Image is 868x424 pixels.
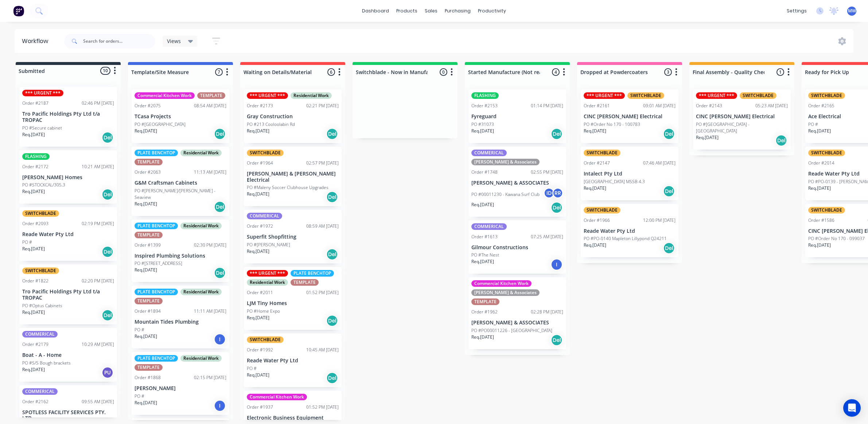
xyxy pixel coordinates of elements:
span: Views [167,37,181,45]
div: Order #2162 [22,398,48,405]
div: PLATE BENCHTOP [135,223,178,229]
div: 05:23 AM [DATE] [755,103,788,109]
div: COMMERICALOrder #197208:59 AM [DATE]Superfit ShopfittingPO #[PERSON_NAME]Req.[DATE]Del [244,210,342,263]
div: Open Intercom Messenger [843,399,861,417]
div: COMMERICAL [471,150,507,156]
p: PO #00011230 - Kawana Surf Club [471,191,540,198]
p: Reade Water Pty Ltd [22,231,114,238]
p: Req. [DATE] [696,134,719,141]
p: PO #Secure cabinet [22,125,62,131]
p: PO #Maleny Soccer Clubhouse Upgrades [247,184,328,191]
div: 02:55 PM [DATE] [531,169,563,176]
p: PO # [247,365,257,372]
div: 02:28 PM [DATE] [531,309,563,315]
p: Req. [DATE] [808,185,831,192]
div: Del [214,201,226,213]
p: Req. [DATE] [22,366,45,373]
div: Order #2179 [22,341,48,348]
div: purchasing [441,5,474,16]
div: SWITCHBLADE [740,92,776,99]
p: PO #STOCKCAL/305.3 [22,182,65,188]
div: 07:46 AM [DATE] [643,160,676,166]
div: Del [102,132,113,143]
div: *** URGENT ***SWITCHBLADEOrder #214305:23 AM [DATE]CINC [PERSON_NAME] ElectricalPO #[GEOGRAPHIC_D... [693,89,791,150]
div: Order #2187 [22,100,48,107]
p: G&M Craftsman Cabinets [135,180,226,186]
p: Tro Pacific Holdings Pty Ltd t/a TROPAC [22,111,114,123]
div: Order #2173 [247,103,273,109]
p: SPOTLESS FACILITY SERVICES PTY. LTD [22,409,114,422]
img: Factory [13,5,24,16]
div: Order #1868 [135,374,161,381]
div: Del [326,248,338,260]
div: Del [326,372,338,384]
div: Order #1966 [584,217,610,224]
p: Reade Water Pty Ltd [584,228,676,234]
div: Del [663,128,675,140]
div: products [393,5,421,16]
div: Order #1822 [22,278,48,284]
p: PO #[GEOGRAPHIC_DATA] [135,121,186,128]
div: Del [214,128,226,140]
div: 08:59 AM [DATE] [306,223,339,230]
div: SWITCHBLADEOrder #214707:46 AM [DATE]Intalect Pty Ltd[GEOGRAPHIC_DATA] MSSB 4.3Req.[DATE]Del [581,147,678,200]
p: PO #Optus Cabinets [22,302,62,309]
p: CINC [PERSON_NAME] Electrical [696,113,788,120]
div: Order #2153 [471,103,498,109]
p: [PERSON_NAME] [135,385,226,392]
p: Req. [DATE] [584,185,606,192]
p: Req. [DATE] [247,191,269,197]
div: 01:14 PM [DATE] [531,103,563,109]
div: 02:19 PM [DATE] [82,220,114,227]
div: 10:21 AM [DATE] [82,163,114,170]
div: Order #2147 [584,160,610,166]
div: Residential Work [247,279,288,286]
div: SWITCHBLADE [808,207,845,213]
div: Order #1894 [135,308,161,315]
div: SWITCHBLADEOrder #209302:19 PM [DATE]Reade Water Pty LtdPO #Req.[DATE]Del [19,207,117,261]
p: Reade Water Pty Ltd [247,358,339,364]
p: PO #Order No 170 - 100783 [584,121,640,128]
div: SWITCHBLADE [627,92,664,99]
div: 01:52 PM [DATE] [306,404,339,410]
div: 02:57 PM [DATE] [306,160,339,166]
div: Commercial Kitchen Work [247,394,307,400]
div: PLATE BENCHTOPResidential WorkTEMPLATEOrder #186802:15 PM [DATE][PERSON_NAME]PO #Req.[DATE]I [132,352,229,415]
p: PO # [135,327,144,333]
div: SWITCHBLADE [22,267,59,274]
div: COMMERICAL [22,331,58,338]
p: Req. [DATE] [135,333,157,340]
p: Req. [DATE] [808,128,831,134]
div: Commercial Kitchen WorkTEMPLATEOrder #207508:54 AM [DATE]TCasa ProjectsPO #[GEOGRAPHIC_DATA]Req.[... [132,89,229,143]
div: 08:54 AM [DATE] [194,103,226,109]
div: Del [102,246,113,258]
p: PO #[PERSON_NAME]/[PERSON_NAME] - Seaview [135,188,226,201]
p: Req. [DATE] [471,258,494,265]
div: *** URGENT ***Residential WorkOrder #217302:21 PM [DATE]Gray ConstructionPO #213 Cooloolabin RdRe... [244,89,342,143]
div: COMMERICALOrder #161307:25 AM [DATE]Gilmour ConstructionsPO #The NestReq.[DATE]I [468,220,566,274]
p: PO #S/S Bough brackets [22,360,71,366]
div: Order #1972 [247,223,273,230]
div: SWITCHBLADE [22,210,59,217]
div: settings [783,5,810,16]
p: Gilmour Constructions [471,244,563,251]
p: Boat - A - Home [22,352,114,358]
div: Order #2093 [22,220,48,227]
p: Req. [DATE] [22,309,45,316]
div: COMMERICAL [247,213,282,219]
p: Req. [DATE] [135,201,157,207]
p: PO #The Nest [471,252,499,258]
p: PO #PO00011226 - [GEOGRAPHIC_DATA] [471,327,552,334]
div: Order #1964 [247,160,273,166]
p: Superfit Shopfitting [247,234,339,240]
div: 02:20 PM [DATE] [82,278,114,284]
p: PO #213 Cooloolabin Rd [247,121,295,128]
div: Del [775,135,787,146]
div: PLATE BENCHTOP [135,355,178,362]
div: Del [663,185,675,197]
div: I [214,400,226,412]
div: PLATE BENCHTOP [135,150,178,156]
div: Workflow [22,37,52,46]
p: Gray Construction [247,113,339,120]
div: SWITCHBLADEOrder #196612:00 PM [DATE]Reade Water Pty LtdPO #PO-0140 Mapleton Lillypond Q24211Req.... [581,204,678,258]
